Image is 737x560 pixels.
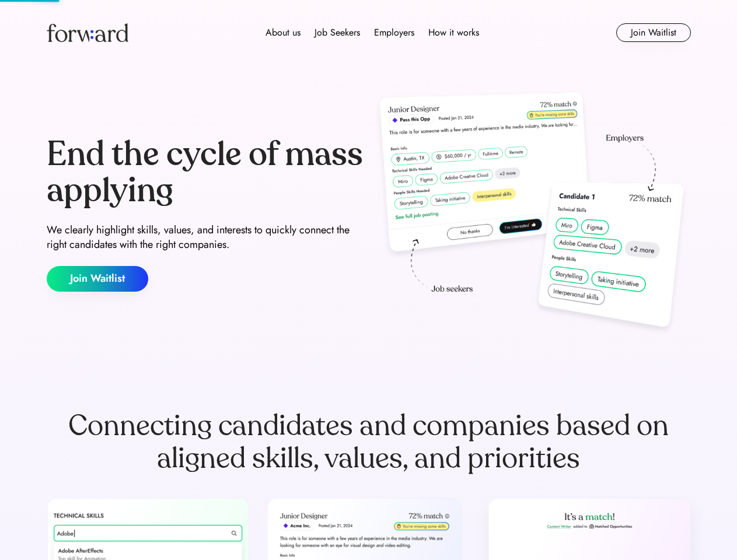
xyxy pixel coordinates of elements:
div: End the cycle of mass applying [47,136,364,208]
div: We clearly highlight skills, values, and interests to quickly connect the right candidates with t... [47,223,364,252]
div: Job Seekers [315,26,360,40]
img: hero-image.png [373,89,691,339]
div: About us [266,26,301,40]
div: Connecting candidates and companies based on aligned skills, values, and priorities [47,409,691,475]
button: Join Waitlist [616,23,691,42]
div: Employers [374,26,414,40]
button: Join Waitlist [47,266,148,292]
img: Forward logo [47,23,128,42]
div: How it works [428,26,479,40]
